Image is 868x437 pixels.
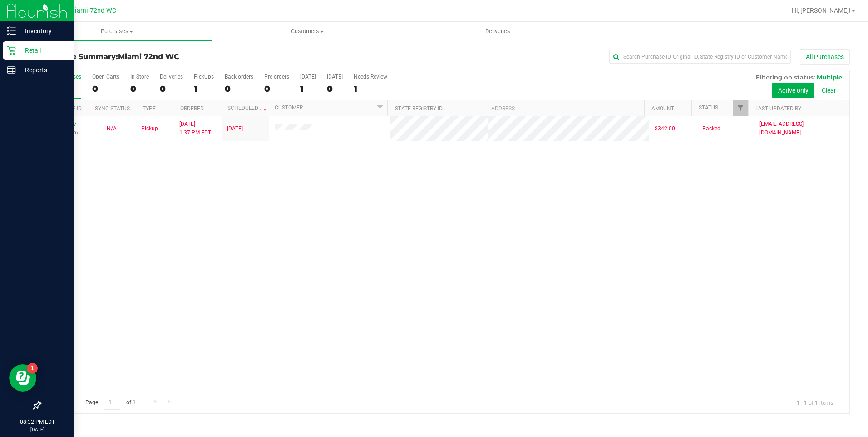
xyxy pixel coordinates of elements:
div: 1 [300,84,316,94]
a: Ordered [180,105,204,112]
div: 0 [327,84,343,94]
span: Purchases [22,27,212,35]
a: Filter [372,100,387,116]
th: Address [484,100,644,116]
a: Deliveries [403,22,593,41]
div: [DATE] [327,74,343,80]
span: $342.00 [655,124,675,133]
div: 0 [264,84,289,94]
div: PickUps [194,74,214,80]
h3: Purchase Summary: [40,53,310,61]
a: Scheduled [227,105,269,111]
a: Purchases [22,22,212,41]
a: Filter [733,100,748,116]
input: Search Purchase ID, Original ID, State Registry ID or Customer Name... [609,50,791,64]
span: Pickup [141,124,158,133]
p: Inventory [16,25,70,36]
a: Sync Status [95,105,130,112]
span: Hi, [PERSON_NAME]! [792,7,851,14]
inline-svg: Inventory [7,26,16,35]
div: 1 [194,84,214,94]
div: In Store [130,74,149,80]
div: 0 [92,84,119,94]
div: 0 [160,84,183,94]
button: Clear [816,83,842,98]
p: [DATE] [4,426,70,433]
div: Deliveries [160,74,183,80]
div: 0 [225,84,253,94]
a: Type [143,105,156,112]
div: Pre-orders [264,74,289,80]
span: Not Applicable [107,125,117,132]
iframe: Resource center [9,364,36,392]
button: N/A [107,124,117,133]
span: Packed [702,124,720,133]
button: All Purchases [800,49,850,65]
div: [DATE] [300,74,316,80]
a: Customers [212,22,402,41]
span: Customers [212,27,402,35]
p: Retail [16,45,70,56]
div: Open Carts [92,74,119,80]
span: Miami 72nd WC [118,52,179,61]
span: Multiple [817,74,842,81]
inline-svg: Reports [7,65,16,74]
a: Customer [275,104,303,111]
span: [DATE] 1:37 PM EDT [179,120,211,137]
span: Miami 72nd WC [69,7,116,15]
span: Deliveries [473,27,523,35]
div: Needs Review [354,74,387,80]
input: 1 [104,396,120,410]
a: Status [699,104,718,111]
div: 0 [130,84,149,94]
p: Reports [16,65,70,75]
a: State Registry ID [395,105,443,112]
inline-svg: Retail [7,46,16,55]
div: Back-orders [225,74,253,80]
span: [EMAIL_ADDRESS][DOMAIN_NAME] [759,120,844,137]
p: 08:32 PM EDT [4,418,70,426]
span: [DATE] [227,124,243,133]
span: 1 - 1 of 1 items [789,396,840,409]
span: Filtering on status: [756,74,815,81]
a: Last Updated By [755,105,801,112]
button: Active only [772,83,814,98]
iframe: Resource center unread badge [27,363,38,374]
span: Page of 1 [78,396,143,410]
a: Amount [651,105,674,112]
div: 1 [354,84,387,94]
